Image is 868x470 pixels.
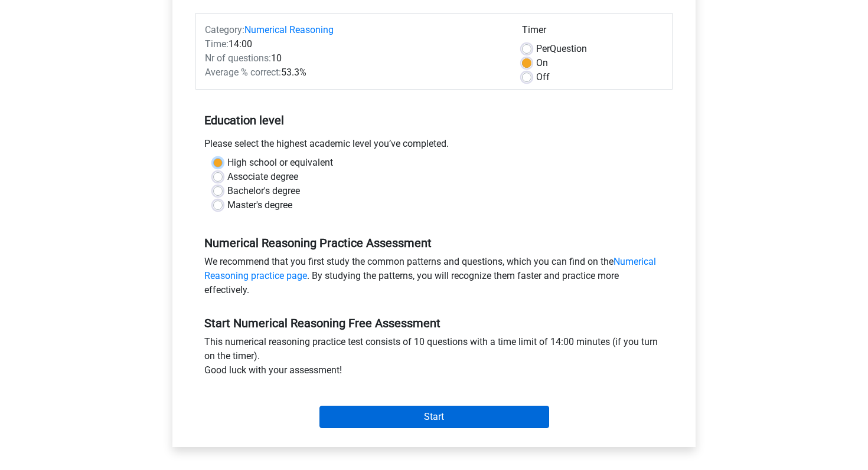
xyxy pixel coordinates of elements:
[195,255,673,302] div: We recommend that you first study the common patterns and questions, which you can find on the . ...
[536,70,550,84] label: Off
[196,51,513,65] div: 10
[522,23,663,42] div: Timer
[195,137,673,156] div: Please select the highest academic level you’ve completed.
[196,65,513,80] div: 53.3%
[227,156,333,170] label: High school or equivalent
[227,170,298,184] label: Associate degree
[536,56,548,70] label: On
[205,38,229,50] span: Time:
[536,43,550,54] span: Per
[204,236,664,250] h5: Numerical Reasoning Practice Assessment
[204,316,664,330] h5: Start Numerical Reasoning Free Assessment
[205,52,271,64] span: Nr of questions:
[227,198,292,212] label: Master's degree
[196,37,513,51] div: 14:00
[319,406,549,428] input: Start
[205,24,244,35] span: Category:
[244,24,334,35] a: Numerical Reasoning
[227,184,300,198] label: Bachelor's degree
[195,335,673,382] div: This numerical reasoning practice test consists of 10 questions with a time limit of 14:00 minute...
[205,67,281,78] span: Average % correct:
[204,109,664,132] h5: Education level
[536,42,587,56] label: Question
